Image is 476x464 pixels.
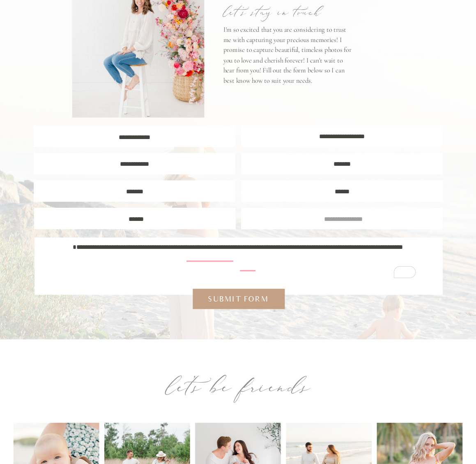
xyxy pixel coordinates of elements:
textarea: To enrich screen reader interactions, please activate Accessibility in Grammarly extension settings [46,243,430,281]
div: let’s be friends [111,367,365,406]
p: let's stay in touch [223,1,354,23]
p: I'm so excited that you are considering to trust me with capturing your precious memories! I prom... [223,25,354,92]
a: Submit form [204,294,272,304]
